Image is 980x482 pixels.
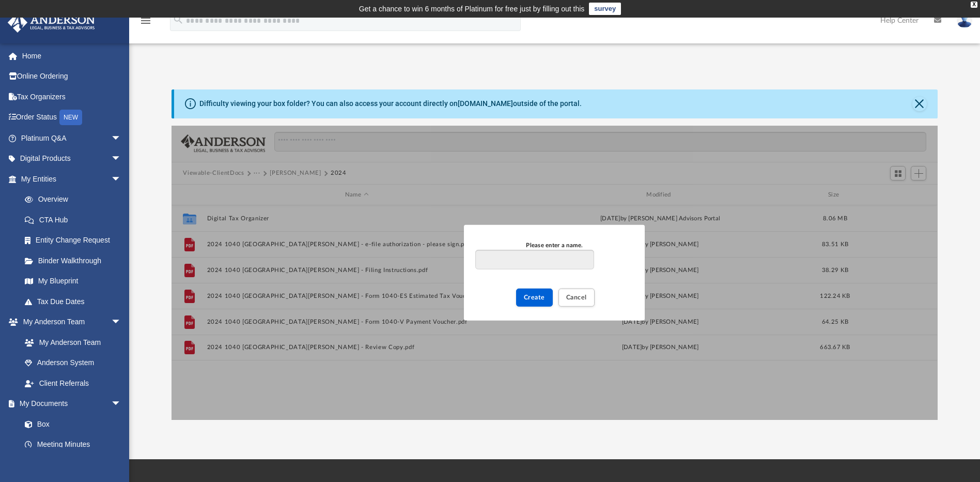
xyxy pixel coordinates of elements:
[7,66,137,87] a: Online Ordering
[7,169,137,189] a: My Entitiesarrow_drop_down
[173,14,184,25] i: search
[475,250,594,269] input: Please enter a name.
[14,189,137,210] a: Overview
[464,225,645,320] div: New Folder
[111,128,132,149] span: arrow_drop_down
[59,110,82,125] div: NEW
[524,294,545,300] span: Create
[7,107,137,128] a: Order StatusNEW
[7,394,132,414] a: My Documentsarrow_drop_down
[971,2,977,8] div: close
[475,240,633,250] div: Please enter a name.
[566,294,587,300] span: Cancel
[558,289,595,307] button: Cancel
[14,373,132,394] a: Client Referrals
[14,434,132,455] a: Meeting Minutes
[111,312,132,333] span: arrow_drop_down
[111,394,132,415] span: arrow_drop_down
[14,250,137,271] a: Binder Walkthrough
[139,14,152,27] i: menu
[14,271,132,292] a: My Blueprint
[14,414,127,434] a: Box
[14,230,137,251] a: Entity Change Request
[7,46,137,66] a: Home
[7,128,137,148] a: Platinum Q&Aarrow_drop_down
[111,169,132,190] span: arrow_drop_down
[7,148,137,169] a: Digital Productsarrow_drop_down
[14,353,132,373] a: Anderson System
[516,289,553,307] button: Create
[589,3,621,15] a: survey
[139,20,152,27] a: menu
[14,291,137,312] a: Tax Due Dates
[957,13,972,28] img: User Pic
[7,312,132,333] a: My Anderson Teamarrow_drop_down
[7,86,137,107] a: Tax Organizers
[14,209,137,230] a: CTA Hub
[5,12,98,33] img: Anderson Advisors Platinum Portal
[199,98,582,109] div: Difficulty viewing your box folder? You can also access your account directly on outside of the p...
[111,148,132,170] span: arrow_drop_down
[14,332,127,353] a: My Anderson Team
[912,97,927,111] button: Close
[458,99,513,108] a: [DOMAIN_NAME]
[359,3,585,15] div: Get a chance to win 6 months of Platinum for free just by filling out this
